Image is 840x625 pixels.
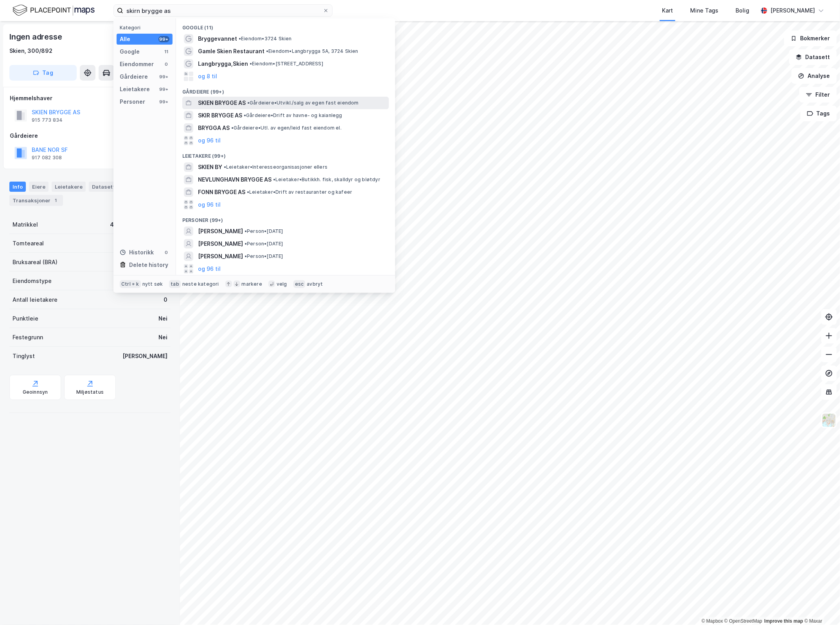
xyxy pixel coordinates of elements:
div: Leietakere (99+) [176,147,395,161]
button: og 96 til [198,136,221,145]
div: Leietakere [52,182,86,192]
div: Matrikkel [13,220,38,229]
div: Nei [158,333,167,342]
span: NEVLUNGHAVN BRYGGE AS [198,175,272,184]
a: Mapbox [701,618,723,624]
div: Historikk [120,248,154,257]
div: neste kategori [182,281,219,287]
div: Google [120,47,140,56]
span: Eiendom • Langbrygga 5A, 3724 Skien [266,48,358,54]
div: Nei [158,314,167,323]
span: • [250,61,252,67]
button: Analyse [791,68,837,84]
span: Gårdeiere • Utl. av egen/leid fast eiendom el. [231,125,342,131]
div: Gårdeiere (99+) [176,83,395,97]
span: Leietaker • Interesseorganisasjoner ellers [224,164,327,170]
span: Person • [DATE] [245,253,283,259]
input: Søk på adresse, matrikkel, gårdeiere, leietakere eller personer [123,5,323,16]
span: • [224,164,226,170]
div: Personer [120,97,145,106]
div: 99+ [158,74,169,80]
div: [PERSON_NAME] [122,351,167,361]
div: 99+ [158,36,169,42]
div: Gårdeiere [10,131,170,140]
div: Google (11) [176,18,395,32]
div: Tomteareal [13,239,44,248]
button: Filter [799,87,837,103]
div: Kart [662,6,673,15]
div: Personer (99+) [176,211,395,225]
div: 99+ [158,86,169,92]
span: SKIEN BRYGGE AS [198,98,246,108]
div: Datasett [89,182,118,192]
div: 0 [163,249,169,256]
div: Info [9,182,26,192]
div: Delete history [129,260,168,270]
div: [PERSON_NAME] [770,6,815,15]
span: [PERSON_NAME] [198,227,243,236]
div: Transaksjoner [9,195,63,206]
button: og 96 til [198,200,221,209]
span: SKIEN BY [198,162,222,172]
button: Tag [9,65,77,81]
span: Eiendom • [STREET_ADDRESS] [250,61,323,67]
div: velg [277,281,287,287]
div: 0 [163,61,169,67]
span: Eiendom • 3724 Skien [239,36,292,42]
span: Langbrygga,Skien [198,59,248,68]
button: Tags [800,106,837,121]
div: Eiendomstype [13,276,52,286]
button: og 8 til [198,72,217,81]
div: 915 773 834 [32,117,63,123]
span: Person • [DATE] [245,241,283,247]
div: tab [169,280,181,288]
div: Tinglyst [13,351,35,361]
div: avbryt [307,281,323,287]
a: Improve this map [764,618,803,624]
span: • [245,241,247,247]
span: Leietaker • Drift av restauranter og kafeer [247,189,352,195]
div: Bolig [736,6,749,15]
div: Kontrollprogram for chat [801,587,840,625]
div: 4003-300-892-0-0 [110,220,167,229]
span: [PERSON_NAME] [198,239,243,249]
div: Gårdeiere [120,72,148,81]
span: • [231,125,234,131]
iframe: Chat Widget [801,587,840,625]
div: markere [242,281,262,287]
div: Eiendommer [120,59,154,69]
span: • [247,100,250,106]
div: Miljøstatus [76,389,104,395]
div: Antall leietakere [13,295,58,304]
span: Gamle Skien Restaurant [198,47,264,56]
div: Kategori [120,25,173,31]
span: • [244,112,246,118]
span: Gårdeiere • Utvikl./salg av egen fast eiendom [247,100,359,106]
div: Ctrl + k [120,280,141,288]
div: Alle [120,34,130,44]
div: Skien, 300/892 [9,46,52,56]
div: 917 082 308 [32,155,62,161]
a: OpenStreetMap [725,618,763,624]
div: 1 [52,196,60,204]
div: 11 [163,49,169,55]
span: • [273,177,275,182]
span: • [247,189,249,195]
span: • [245,228,247,234]
span: • [245,253,247,259]
div: Bruksareal (BRA) [13,258,58,267]
div: Hjemmelshaver [10,94,170,103]
span: [PERSON_NAME] [198,252,243,261]
span: Gårdeiere • Drift av havne- og kaianlegg [244,112,342,119]
div: 0 [164,295,167,304]
div: nytt søk [142,281,163,287]
img: logo.f888ab2527a4732fd821a326f86c7f29.svg [13,4,95,17]
div: Geoinnsyn [23,389,48,395]
div: esc [293,280,306,288]
div: Ingen adresse [9,31,63,43]
div: Festegrunn [13,333,43,342]
img: Z [822,413,836,428]
span: • [239,36,241,41]
div: Eiere [29,182,49,192]
span: Leietaker • Butikkh. fisk, skalldyr og bløtdyr [273,177,380,183]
